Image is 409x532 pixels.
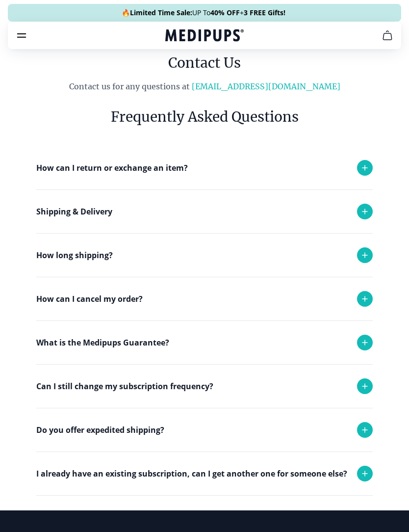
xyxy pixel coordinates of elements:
div: If you received the wrong product or your product was damaged in transit, we will replace it with... [36,364,331,423]
a: [EMAIL_ADDRESS][DOMAIN_NAME] [192,81,340,91]
span: 🔥 UP To + [122,8,285,18]
div: Yes you can. Simply reach out to support and we will adjust your monthly deliveries! [36,408,331,446]
p: How can I return or exchange an item? [36,162,188,174]
div: Yes we do! Please reach out to support and we will try to accommodate any request. [36,452,331,489]
p: How can I cancel my order? [36,293,143,305]
button: burger-menu [16,29,27,41]
p: Contact us for any questions at [8,80,401,92]
p: Can I still change my subscription frequency? [36,380,213,392]
p: Shipping & Delivery [36,206,112,217]
a: Medipups [165,28,244,45]
p: How long shipping? [36,249,113,261]
p: Do you offer expedited shipping? [36,424,164,436]
div: Any refund request and cancellation are subject to approval and turn around time is 24-48 hours. ... [36,320,331,389]
h1: Contact Us [8,53,401,73]
button: cart [376,24,399,47]
h6: Frequently Asked Questions [36,107,373,127]
p: I already have an existing subscription, can I get another one for someone else? [36,468,347,479]
div: Each order takes 1-2 business days to be delivered. [36,277,331,315]
p: What is the Medipups Guarantee? [36,337,169,348]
